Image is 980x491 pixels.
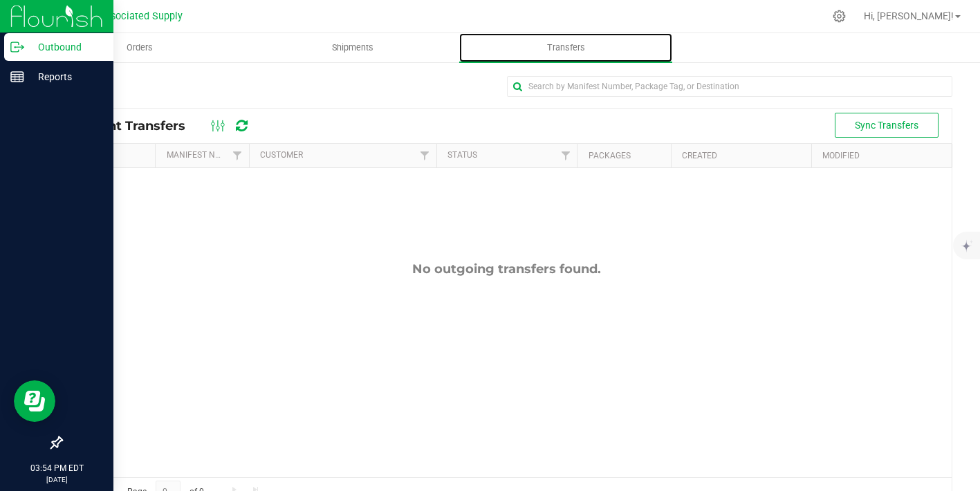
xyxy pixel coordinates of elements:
[10,70,24,84] inline-svg: Reports
[62,261,952,277] div: No outgoing transfers found.
[414,144,436,167] a: Filter
[864,10,954,21] span: Hi, [PERSON_NAME]!
[24,68,107,85] p: Reports
[246,33,459,62] a: Shipments
[33,33,246,62] a: Orders
[554,144,577,167] a: Filter
[822,151,860,160] a: Modified
[6,474,107,485] p: [DATE]
[167,150,242,160] a: Manifest Number
[682,151,717,160] a: Created
[6,462,107,474] p: 03:54 PM EDT
[447,150,477,160] a: Status
[835,113,939,138] button: Sync Transfers
[10,40,24,54] inline-svg: Outbound
[72,118,199,133] span: Current Transfers
[108,41,172,54] span: Orders
[313,41,392,54] span: Shipments
[14,380,55,422] iframe: Resource center
[226,144,249,167] a: Filter
[24,39,107,55] p: Outbound
[459,33,672,62] a: Transfers
[507,76,953,97] input: Search by Manifest Number, Package Tag, or Destination
[528,41,604,54] span: Transfers
[831,10,848,23] div: Manage settings
[855,120,918,131] span: Sync Transfers
[100,10,183,22] span: Associated Supply
[260,150,303,160] a: Customer
[589,151,631,160] a: Packages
